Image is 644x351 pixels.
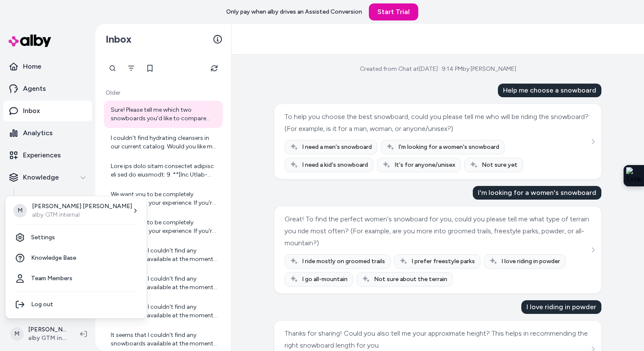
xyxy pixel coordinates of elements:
[9,227,143,248] a: Settings
[9,268,143,289] a: Team Members
[32,202,132,211] p: [PERSON_NAME] [PERSON_NAME]
[31,254,76,262] span: Knowledge Base
[13,204,27,218] span: M
[32,211,132,219] p: alby GTM internal
[9,294,143,315] div: Log out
